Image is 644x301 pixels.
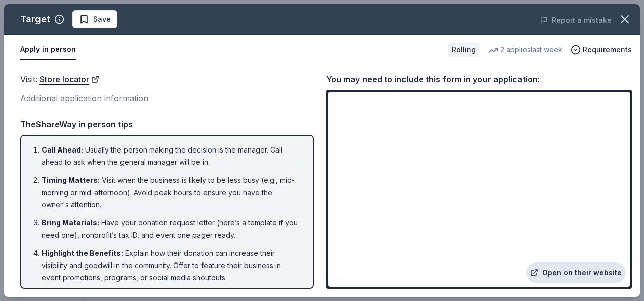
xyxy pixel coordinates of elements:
[488,44,562,56] div: 2 applies last week
[39,72,99,86] a: Store locator
[571,44,632,56] button: Requirements
[42,218,99,227] span: Bring Materials :
[42,176,100,184] span: Timing Matters :
[20,72,314,86] div: Visit :
[20,118,314,131] div: TheShareWay in person tips
[526,262,626,283] a: Open on their website
[42,217,299,241] li: Have your donation request letter (here’s a template if you need one), nonprofit’s tax ID, and ev...
[42,174,299,211] li: Visit when the business is likely to be less busy (e.g., mid-morning or mid-afternoon). Avoid pea...
[20,39,76,60] button: Apply in person
[72,10,117,28] button: Save
[20,92,314,105] div: Additional application information
[540,14,612,26] button: Report a mistake
[448,43,480,57] div: Rolling
[42,249,123,257] span: Highlight the Benefits :
[583,44,632,56] span: Requirements
[42,144,299,168] li: Usually the person making the decision is the manager. Call ahead to ask when the general manager...
[93,13,111,25] span: Save
[20,11,50,27] div: Target
[42,145,83,154] span: Call Ahead :
[326,72,632,86] div: You may need to include this form in your application:
[42,247,299,284] li: Explain how their donation can increase their visibility and goodwill in the community. Offer to ...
